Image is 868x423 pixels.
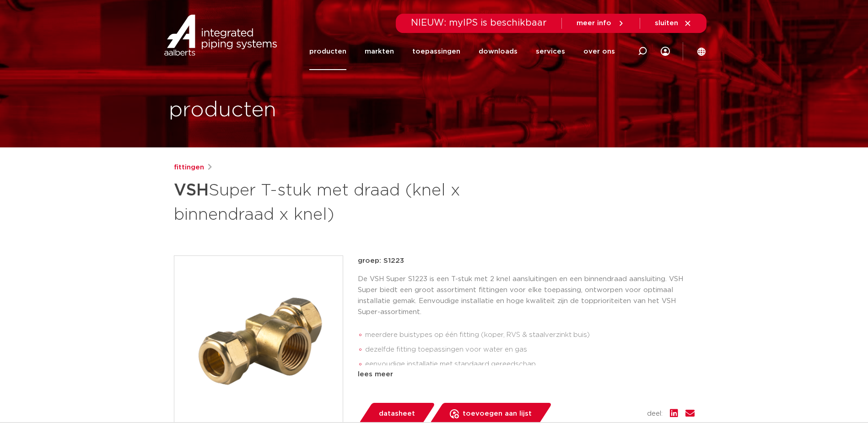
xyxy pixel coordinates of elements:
span: meer info [577,20,611,27]
a: over ons [583,33,615,70]
div: my IPS [661,33,670,70]
li: meerdere buistypes op één fitting (koper, RVS & staalverzinkt buis) [365,328,695,342]
div: lees meer [358,369,695,380]
span: datasheet [379,407,415,421]
a: sluiten [655,19,692,27]
nav: Menu [309,33,615,70]
span: toevoegen aan lijst [463,407,532,421]
strong: VSH [174,182,209,199]
a: meer info [577,19,625,27]
span: NIEUW: myIPS is beschikbaar [411,18,547,27]
p: groep: S1223 [358,255,695,266]
li: dezelfde fitting toepassingen voor water en gas [365,342,695,357]
a: downloads [479,33,518,70]
h1: Super T-stuk met draad (knel x binnendraad x knel) [174,177,518,226]
li: eenvoudige installatie met standaard gereedschap [365,357,695,372]
span: deel: [647,408,663,419]
a: producten [309,33,346,70]
a: services [536,33,565,70]
p: De VSH Super S1223 is een T-stuk met 2 knel aansluitingen en een binnendraad aansluiting. VSH Sup... [358,274,695,318]
a: markten [365,33,394,70]
a: toepassingen [412,33,460,70]
span: sluiten [655,20,678,27]
a: fittingen [174,162,204,173]
h1: producten [169,96,276,125]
